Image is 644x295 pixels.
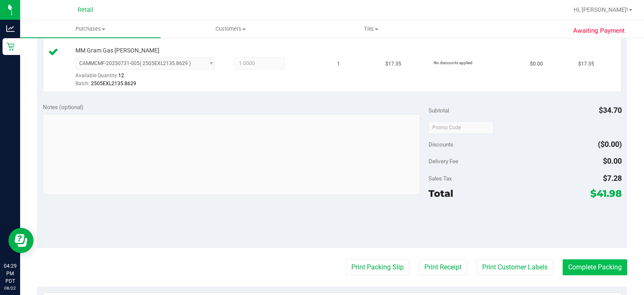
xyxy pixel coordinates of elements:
[91,81,136,86] span: 2505EXL2135.8629
[428,107,449,114] span: Subtotal
[428,158,458,164] span: Delivery Fee
[6,24,15,33] inline-svg: Analytics
[4,262,16,285] p: 04:29 PM PDT
[301,20,441,38] a: Tills
[20,25,161,33] span: Purchases
[573,26,625,36] span: Awaiting Payment
[346,259,409,275] button: Print Packing Slip
[434,60,473,65] span: No discounts applied
[428,137,453,152] span: Discounts
[477,259,553,275] button: Print Customer Labels
[337,60,340,68] span: 1
[590,188,622,199] span: $41.98
[161,20,301,38] a: Customers
[118,73,124,78] span: 12
[6,42,15,51] inline-svg: Retail
[8,228,34,253] iframe: Resource center
[428,175,452,182] span: Sales Tax
[385,60,401,68] span: $17.35
[4,285,16,291] p: 08/22
[161,25,301,33] span: Customers
[301,25,441,33] span: Tills
[530,60,543,68] span: $0.00
[43,104,83,110] span: Notes (optional)
[75,70,222,86] div: Available Quantity:
[419,259,467,275] button: Print Receipt
[598,140,622,149] span: ($0.00)
[428,121,493,134] input: Promo Code
[75,47,159,55] span: MM Gram Gas [PERSON_NAME]
[603,174,622,183] span: $7.28
[428,188,453,199] span: Total
[578,60,594,68] span: $17.35
[78,6,93,13] span: Retail
[75,81,90,86] span: Batch:
[563,259,627,275] button: Complete Packing
[603,157,622,165] span: $0.00
[574,6,628,13] span: Hi, [PERSON_NAME]!
[20,20,161,38] a: Purchases
[599,106,622,115] span: $34.70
